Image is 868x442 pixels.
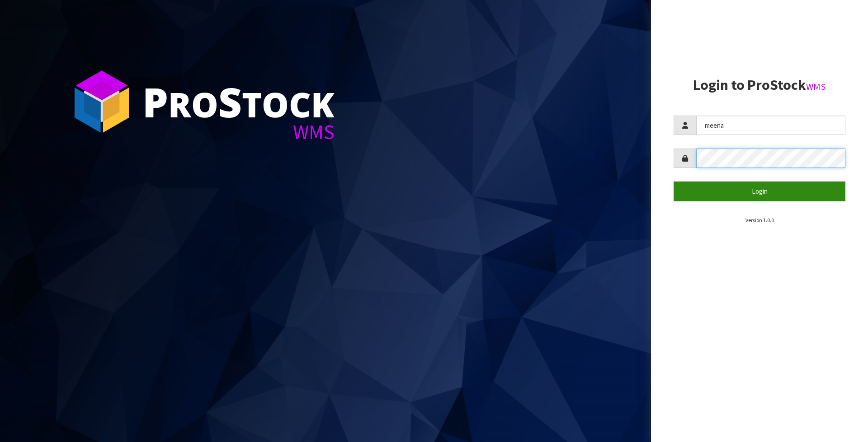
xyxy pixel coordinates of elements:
[674,181,845,201] button: Login
[696,116,845,135] input: Username
[142,81,335,122] div: ro tock
[218,74,242,129] span: S
[68,68,136,135] img: ProStock Cube
[745,217,774,223] small: Version 1.0.0
[142,74,168,129] span: P
[674,77,845,93] h2: Login to ProStock
[142,122,335,142] div: WMS
[806,81,826,93] small: WMS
